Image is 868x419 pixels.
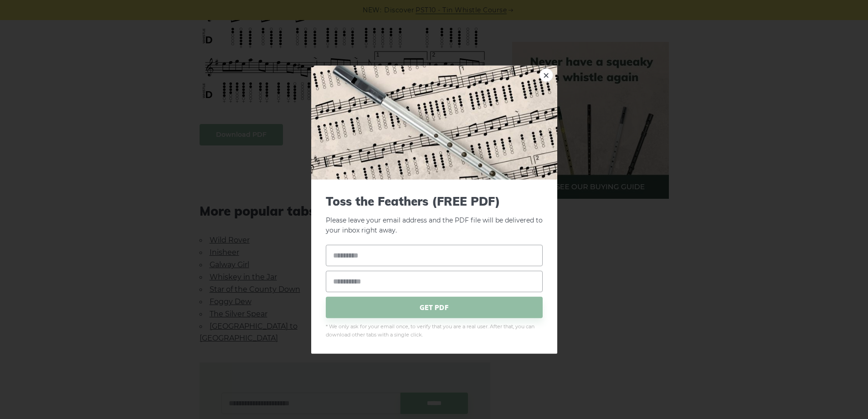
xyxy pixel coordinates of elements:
p: Please leave your email address and the PDF file will be delivered to your inbox right away. [326,194,543,236]
span: GET PDF [326,297,543,318]
span: * We only ask for your email once, to verify that you are a real user. After that, you can downlo... [326,323,543,339]
a: × [539,68,553,82]
span: Toss the Feathers (FREE PDF) [326,194,543,208]
img: Tin Whistle Tab Preview [311,65,557,179]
